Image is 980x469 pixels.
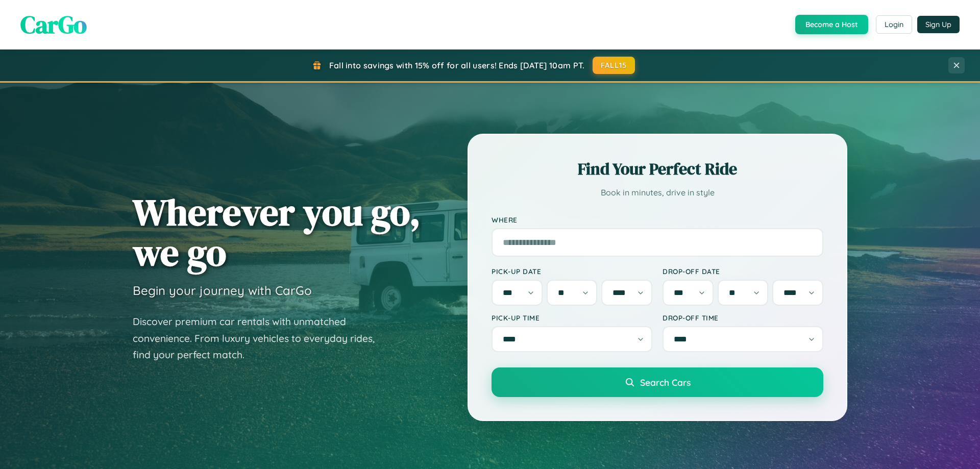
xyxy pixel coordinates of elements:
h1: Wherever you go, we go [133,192,421,273]
label: Pick-up Date [492,267,652,276]
label: Where [492,215,823,224]
h2: Find Your Perfect Ride [492,158,823,180]
button: Sign Up [917,16,960,33]
label: Pick-up Time [492,313,652,322]
span: Search Cars [640,377,691,388]
p: Discover premium car rentals with unmatched convenience. From luxury vehicles to everyday rides, ... [133,313,388,363]
button: Login [876,15,912,34]
button: FALL15 [593,57,635,74]
h3: Begin your journey with CarGo [133,283,312,298]
button: Become a Host [795,15,868,34]
p: Book in minutes, drive in style [492,185,823,200]
label: Drop-off Date [663,267,823,276]
button: Search Cars [492,367,823,397]
span: Fall into savings with 15% off for all users! Ends [DATE] 10am PT. [329,60,585,70]
span: CarGo [20,8,87,41]
label: Drop-off Time [663,313,823,322]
